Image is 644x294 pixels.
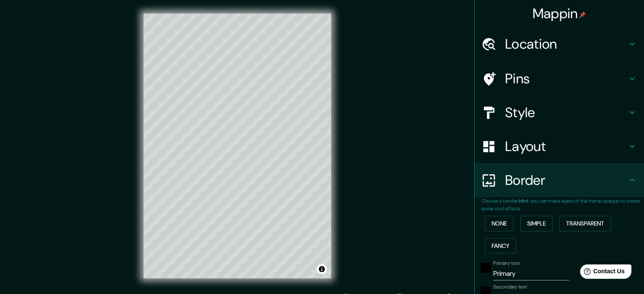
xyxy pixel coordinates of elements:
div: Layout [475,129,644,163]
iframe: Help widget launcher [569,261,635,285]
div: Location [475,27,644,61]
button: Transparent [559,216,611,231]
h4: Mappin [533,5,586,22]
h4: Pins [505,70,627,87]
button: Fancy [485,238,516,254]
h4: Layout [505,138,627,155]
button: Simple [520,216,553,231]
button: None [485,216,514,231]
img: pin-icon.png [579,11,586,18]
button: Toggle attribution [317,264,327,274]
h4: Location [505,36,627,52]
button: black [481,263,491,273]
h4: Style [505,104,627,121]
label: Secondary text [493,283,527,291]
p: Choose a border. : you can make layers of the frame opaque to create some cool effects. [481,197,644,212]
b: Hint [519,198,528,204]
label: Primary text [493,260,520,267]
h4: Border [505,172,627,189]
div: Style [475,96,644,129]
div: Pins [475,62,644,96]
div: Border [475,163,644,197]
